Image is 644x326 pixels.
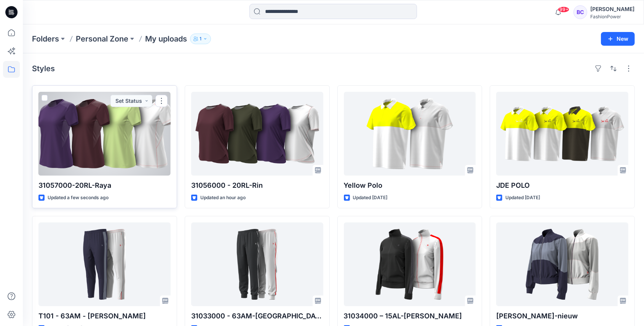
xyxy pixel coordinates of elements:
[601,32,635,46] button: New
[496,180,628,191] p: JDE POLO
[558,6,569,13] span: 99+
[496,92,628,176] a: JDE POLO
[191,92,323,176] a: 31056000 - 20RL-Rin
[353,194,388,202] p: Updated [DATE]
[190,34,211,44] button: 1
[191,222,323,306] a: 31033000 - 63AM-Milan
[38,180,171,191] p: 31057000-20RL-Raya
[344,92,476,176] a: Yellow Polo
[590,14,634,19] div: FashionPower
[200,194,246,202] p: Updated an hour ago
[496,222,628,306] a: Lina-nieuw
[191,311,323,321] p: 31033000 - 63AM-[GEOGRAPHIC_DATA]
[38,222,171,306] a: T101 - 63AM - Logan
[32,64,55,73] h4: Styles
[574,5,587,19] div: BC
[344,180,476,191] p: Yellow Polo
[38,92,171,176] a: 31057000-20RL-Raya
[200,35,201,43] p: 1
[48,194,109,202] p: Updated a few seconds ago
[344,311,476,321] p: 31034000 – 15AL-[PERSON_NAME]
[344,222,476,306] a: 31034000 – 15AL-Molly
[145,34,187,44] p: My uploads
[32,34,59,44] a: Folders
[76,34,128,44] a: Personal Zone
[590,5,634,14] div: [PERSON_NAME]
[496,311,628,321] p: [PERSON_NAME]-nieuw
[191,180,323,191] p: 31056000 - 20RL-Rin
[505,194,540,202] p: Updated [DATE]
[38,311,171,321] p: T101 - 63AM - [PERSON_NAME]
